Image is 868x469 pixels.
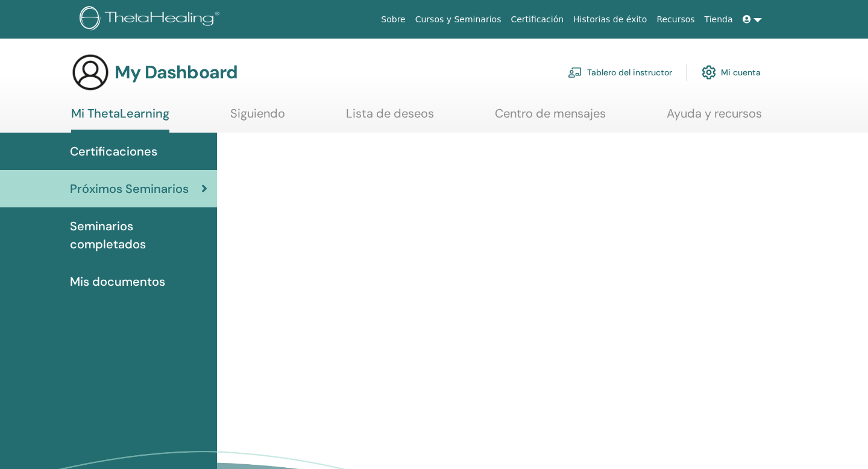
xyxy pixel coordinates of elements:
[70,142,157,160] span: Certificaciones
[230,106,285,130] a: Siguiendo
[667,106,762,130] a: Ayuda y recursos
[568,8,652,31] a: Historias de éxito
[410,8,506,31] a: Cursos y Seminarios
[568,67,582,78] img: chalkboard-teacher.svg
[115,61,237,83] h3: My Dashboard
[702,62,716,83] img: cog.svg
[506,8,568,31] a: Certificación
[80,6,224,33] img: logo.png
[495,106,606,130] a: Centro de mensajes
[702,59,761,86] a: Mi cuenta
[71,106,169,133] a: Mi ThetaLearning
[70,180,189,198] span: Próximos Seminarios
[568,59,672,86] a: Tablero del instructor
[346,106,434,130] a: Lista de deseos
[652,8,699,31] a: Recursos
[70,217,207,253] span: Seminarios completados
[376,8,410,31] a: Sobre
[71,53,110,92] img: generic-user-icon.jpg
[700,8,738,31] a: Tienda
[70,272,165,291] span: Mis documentos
